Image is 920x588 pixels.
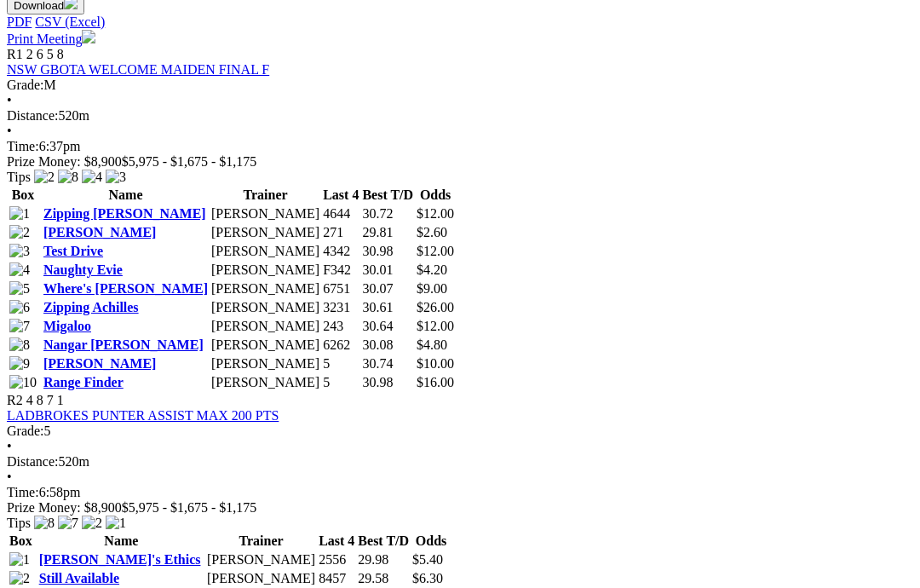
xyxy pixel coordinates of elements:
span: Tips [7,170,31,184]
span: $2.60 [417,225,447,239]
td: 30.08 [361,337,414,354]
td: 30.61 [361,299,414,316]
img: 3 [106,170,126,185]
span: $12.00 [417,206,454,221]
img: printer.svg [82,30,95,43]
span: • [7,439,12,453]
th: Trainer [210,187,320,204]
div: 6:58pm [7,485,913,500]
a: [PERSON_NAME] [43,225,156,239]
td: [PERSON_NAME] [210,243,320,260]
td: 3231 [322,299,359,316]
span: R1 [7,47,23,61]
td: 30.98 [361,243,414,260]
a: [PERSON_NAME] [43,356,156,371]
img: 1 [9,206,30,222]
td: [PERSON_NAME] [210,337,320,354]
td: [PERSON_NAME] [210,299,320,316]
img: 8 [34,516,55,531]
span: $9.00 [417,281,447,296]
span: Grade: [7,424,44,438]
img: 2 [9,225,30,240]
th: Last 4 [318,533,355,550]
td: [PERSON_NAME] [210,318,320,335]
th: Best T/D [361,187,414,204]
span: Tips [7,516,31,530]
a: [PERSON_NAME]'s Ethics [39,552,201,567]
td: [PERSON_NAME] [210,205,320,222]
th: Trainer [206,533,316,550]
img: 8 [58,170,78,185]
img: 2 [34,170,55,185]
img: 1 [106,516,126,531]
span: Distance: [7,108,58,123]
span: $12.00 [417,319,454,333]
img: 8 [9,337,30,353]
td: 5 [322,374,359,391]
a: Print Meeting [7,32,95,46]
td: 30.01 [361,262,414,279]
td: [PERSON_NAME] [210,262,320,279]
td: 4342 [322,243,359,260]
img: 10 [9,375,37,390]
td: 30.98 [361,374,414,391]
td: 4644 [322,205,359,222]
span: • [7,124,12,138]
th: Name [43,187,209,204]
img: 2 [9,571,30,586]
td: 30.74 [361,355,414,372]
span: $10.00 [417,356,454,371]
span: $26.00 [417,300,454,314]
a: Zipping [PERSON_NAME] [43,206,206,221]
td: [PERSON_NAME] [206,570,316,587]
a: Where's [PERSON_NAME] [43,281,208,296]
th: Best T/D [357,533,410,550]
span: 2 6 5 8 [26,47,64,61]
td: 29.98 [357,551,410,568]
a: PDF [7,14,32,29]
span: $5.40 [412,552,443,567]
img: 6 [9,300,30,315]
span: $16.00 [417,375,454,389]
div: 520m [7,454,913,470]
span: Grade: [7,78,44,92]
td: [PERSON_NAME] [210,224,320,241]
td: 29.81 [361,224,414,241]
td: [PERSON_NAME] [210,355,320,372]
td: [PERSON_NAME] [210,374,320,391]
span: $12.00 [417,244,454,258]
a: NSW GBOTA WELCOME MAIDEN FINAL F [7,62,269,77]
img: 5 [9,281,30,297]
a: Zipping Achilles [43,300,139,314]
img: 4 [9,262,30,278]
th: Name [38,533,204,550]
div: Prize Money: $8,900 [7,500,913,516]
th: Odds [411,533,451,550]
div: 5 [7,424,913,439]
span: $4.80 [417,337,447,352]
span: 4 8 7 1 [26,393,64,407]
img: 7 [58,516,78,531]
td: 29.58 [357,570,410,587]
a: Range Finder [43,375,124,389]
img: 3 [9,244,30,259]
span: R2 [7,393,23,407]
img: 7 [9,319,30,334]
div: 520m [7,108,913,124]
td: [PERSON_NAME] [206,551,316,568]
span: $5,975 - $1,675 - $1,175 [122,500,257,515]
a: CSV (Excel) [35,14,105,29]
th: Last 4 [322,187,359,204]
a: Test Drive [43,244,103,258]
td: 30.07 [361,280,414,297]
a: Still Available [39,571,119,585]
span: Distance: [7,454,58,469]
td: F342 [322,262,359,279]
td: 2556 [318,551,355,568]
span: • [7,470,12,484]
td: 243 [322,318,359,335]
span: Box [9,533,32,548]
td: 6262 [322,337,359,354]
a: Naughty Evie [43,262,123,277]
a: Migaloo [43,319,91,333]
